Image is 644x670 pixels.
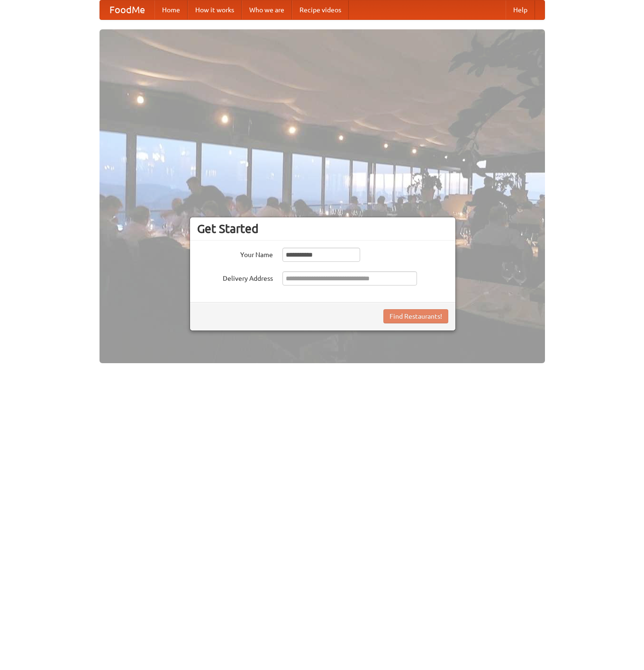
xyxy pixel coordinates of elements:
[154,0,188,19] a: Home
[292,0,349,19] a: Recipe videos
[506,0,535,19] a: Help
[383,309,448,323] button: Find Restaurants!
[188,0,242,19] a: How it works
[242,0,292,19] a: Who we are
[197,222,448,236] h3: Get Started
[100,0,154,19] a: FoodMe
[197,248,273,259] label: Your Name
[197,271,273,283] label: Delivery Address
